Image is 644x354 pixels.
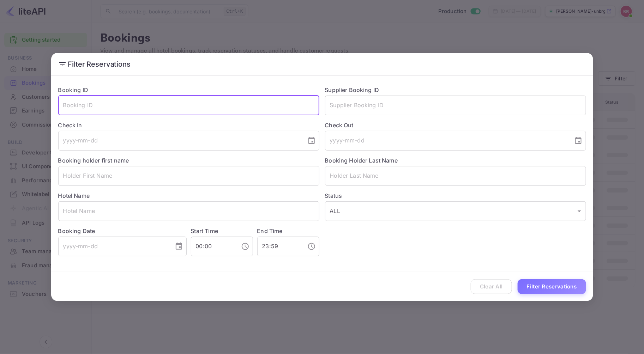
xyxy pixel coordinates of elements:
[325,131,568,151] input: yyyy-mm-dd
[58,96,319,115] input: Booking ID
[58,201,319,221] input: Hotel Name
[238,239,252,254] button: Choose time, selected time is 12:00 AM
[305,134,319,148] button: Choose date
[58,237,169,256] input: yyyy-mm-dd
[325,96,586,115] input: Supplier Booking ID
[257,227,283,234] label: End Time
[51,53,593,75] h2: Filter Reservations
[58,131,302,151] input: yyyy-mm-dd
[58,227,187,235] label: Booking Date
[58,86,89,93] label: Booking ID
[58,157,129,164] label: Booking holder first name
[325,201,586,221] div: ALL
[172,239,186,254] button: Choose date
[58,166,319,186] input: Holder First Name
[191,237,235,256] input: hh:mm
[571,134,585,148] button: Choose date
[305,239,319,254] button: Choose time, selected time is 11:59 PM
[518,279,586,294] button: Filter Reservations
[325,191,586,200] label: Status
[257,237,302,256] input: hh:mm
[325,86,379,93] label: Supplier Booking ID
[325,166,586,186] input: Holder Last Name
[58,121,319,129] label: Check In
[325,121,586,129] label: Check Out
[325,157,398,164] label: Booking Holder Last Name
[58,192,90,199] label: Hotel Name
[191,227,218,234] label: Start Time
